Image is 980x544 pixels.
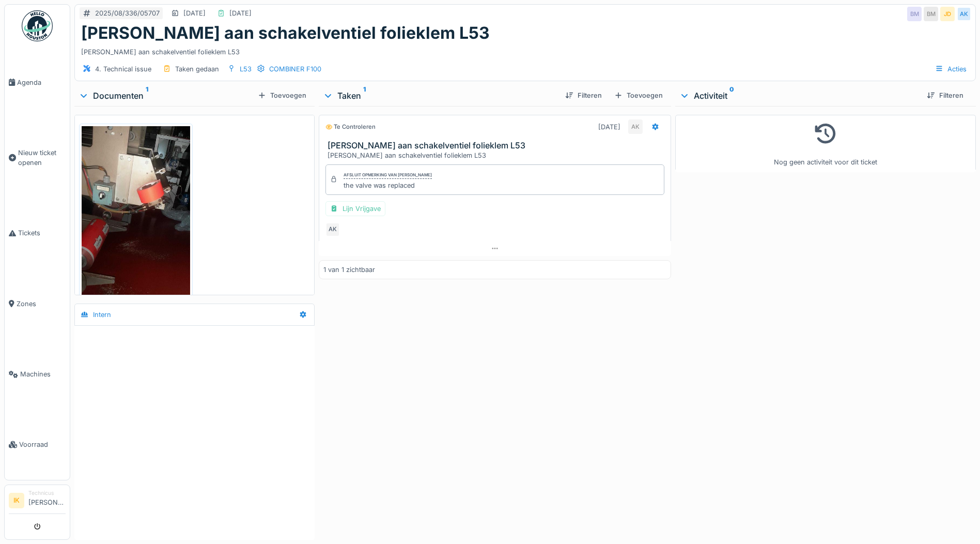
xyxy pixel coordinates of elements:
div: [PERSON_NAME] aan schakelventiel folieklem L53 [81,43,969,57]
div: L53 [240,64,252,74]
div: JD [940,7,955,21]
a: IK Technicus[PERSON_NAME] [9,489,66,514]
div: BM [924,7,938,21]
div: Documenten [79,89,254,102]
div: 4. Technical issue [95,64,151,74]
div: AK [957,7,971,21]
div: Toevoegen [610,88,667,102]
img: Badge_color-CXgf-gQk.svg [22,10,53,41]
h1: [PERSON_NAME] aan schakelventiel folieklem L53 [81,23,490,43]
div: COMBINER F100 [269,64,321,74]
div: Te controleren [325,123,376,131]
a: Agenda [5,47,70,117]
sup: 0 [729,89,734,102]
div: Filteren [561,88,606,102]
div: Afsluit opmerking van [PERSON_NAME] [344,172,432,179]
div: Toevoegen [254,88,310,102]
sup: 1 [363,89,366,102]
div: 2025/08/336/05707 [95,8,160,18]
div: the valve was replaced [344,180,432,190]
div: Nog geen activiteit voor dit ticket [682,119,969,168]
a: Voorraad [5,410,70,480]
div: [DATE] [598,122,620,132]
a: Machines [5,339,70,410]
div: [DATE] [229,8,252,18]
div: [DATE] [183,8,206,18]
div: Taken [323,89,557,102]
span: Machines [20,369,66,379]
li: IK [9,493,24,508]
a: Nieuw ticket openen [5,117,70,198]
span: Agenda [17,78,66,87]
div: Intern [93,310,111,320]
span: Nieuw ticket openen [18,148,66,168]
div: AK [325,222,340,237]
div: BM [907,7,922,21]
div: AK [628,119,643,134]
sup: 1 [146,89,148,102]
li: [PERSON_NAME] [28,489,66,511]
div: Acties [930,62,971,77]
h3: [PERSON_NAME] aan schakelventiel folieklem L53 [328,141,666,150]
div: Filteren [923,88,968,102]
div: 1 van 1 zichtbaar [323,265,375,275]
div: Technicus [28,489,66,497]
span: Tickets [18,228,66,238]
div: Taken gedaan [175,64,219,74]
div: Activiteit [679,89,919,102]
a: Tickets [5,198,70,268]
div: Lijn Vrijgave [325,201,385,216]
img: hijgf5sjaytyx68ujms9x2xv9vji [82,126,190,349]
span: Zones [17,299,66,309]
div: [PERSON_NAME] aan schakelventiel folieklem L53 [328,150,666,160]
a: Zones [5,268,70,339]
span: Voorraad [19,440,66,449]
